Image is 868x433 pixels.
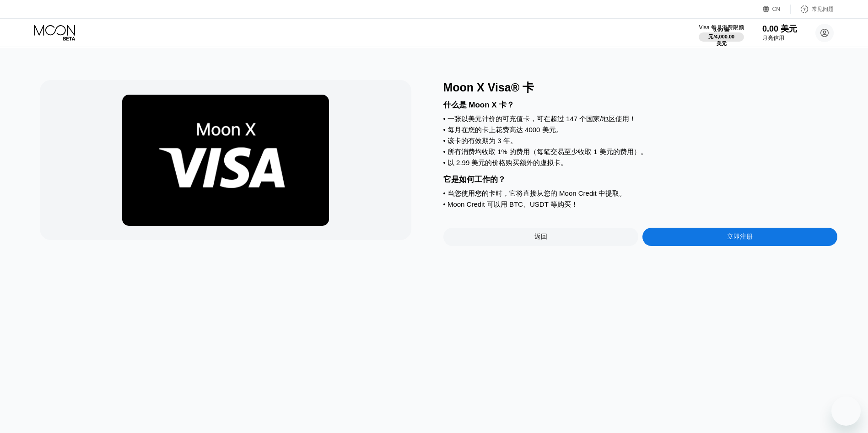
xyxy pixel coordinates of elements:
div: 它是如何工作的？ [443,174,837,185]
div: Moon X Visa® 卡 [443,80,837,95]
div: • 所有消费均收取 1% 的费用（每笔交易至少收取 1 美元的费用）。 [443,148,837,156]
div: CN [772,6,780,12]
div: • 该卡的有效期为 3 年。 [443,137,837,145]
div: • 以 2.99 美元的价格购买额外的虚拟卡。 [443,159,837,167]
div: • 每月在您的卡上花费高达 4000 美元。 [443,126,837,134]
div: 0.00 美元月亮信用 [762,23,797,42]
div: CN [763,5,791,14]
div: Visa 每月消费限额 [699,24,744,32]
div: 返回 [443,228,638,246]
div: 0.00 美元 [762,23,797,34]
div: 常见问题 [812,5,834,13]
div: 常见问题 [791,5,834,14]
div: • Moon Credit 可以用 BTC、USDT 等购买！ [443,200,837,209]
div: 立即注册 [642,228,837,246]
div: 返回 [534,233,547,241]
div: • 一张以美元计价的可充值卡，可在超过 147 个国家/地区使用！ [443,115,837,123]
div: 月亮信用 [762,34,797,42]
div: 立即注册 [727,233,753,241]
div: • 当您使用您的卡时，它将直接从您的 Moon Credit 中提取。 [443,189,837,198]
div: 什么是 Moon X 卡？ [443,100,837,110]
div: Visa 每月消费限额0.00 美元/4,000.00 美元 [699,24,744,42]
iframe: 启动消息传送窗口的按钮 [831,396,861,426]
div: 0.00 美元/4,000.00 美元 [708,27,734,47]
